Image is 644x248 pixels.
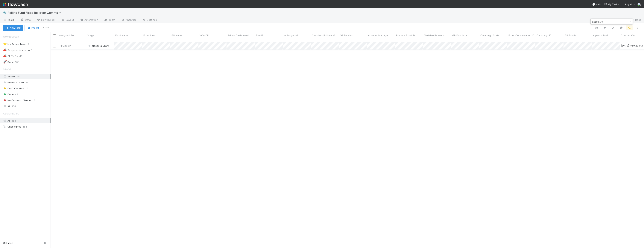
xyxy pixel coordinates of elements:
[118,17,139,23] a: Analytics
[3,60,14,64] div: Done
[3,1,28,7] img: logo-inverted-e16ddd16eac7371096b0.svg
[3,11,7,14] span: 🔩
[396,33,415,37] span: Primary Front ID
[18,17,34,23] a: Data
[15,60,23,64] span: 108
[3,74,50,79] div: Active
[256,33,263,37] span: Fixed?
[3,33,19,41] span: Saved Views
[139,17,160,23] a: Settings
[3,18,15,22] span: Tasks
[637,3,641,6] img: avatar_e8864cf0-19e8-4fe1-83d1-96e6bcd27180.png
[3,98,32,103] span: No Outreach Needed
[621,44,643,47] div: [DATE] 4:59:23 PM
[3,25,23,31] button: NewTask
[3,104,50,109] div: All
[115,33,128,37] span: Fund Name
[625,3,636,6] span: AngelList
[3,92,14,97] span: Done
[228,33,249,37] span: Admin Dashboard
[28,42,33,46] span: 0
[60,44,71,48] span: Assign
[508,33,534,37] span: Front Conversation ID
[25,80,28,85] span: 91
[171,33,182,37] span: GP Name
[58,17,77,23] a: Layout
[3,54,7,58] span: 📣
[3,80,24,85] span: Needs a Draft
[25,25,41,31] button: Import
[31,48,36,52] span: 1
[591,19,629,24] input: Search...
[101,17,118,23] a: Team
[3,54,18,58] div: All To Do
[3,86,24,91] span: Draft Created
[340,33,353,37] span: GP Emailss
[452,33,469,37] span: GP Dashboard
[3,42,7,46] span: ⭐
[200,33,209,37] span: VCA DRI
[12,104,16,109] span: 154
[34,98,35,103] span: 4
[77,17,101,23] a: Automation
[368,33,389,37] span: Account Manager
[59,33,74,37] span: Assigned To
[3,118,50,123] div: All
[424,33,445,37] span: Variable Reasons
[480,33,499,37] span: Campaign State
[3,48,7,52] span: 📣
[3,60,7,63] span: 🚀
[16,75,20,78] span: 105
[621,33,635,37] span: Created On
[537,33,552,37] span: Campaign ID
[92,44,109,47] span: Needs a Draft
[12,119,16,122] span: 154
[87,33,94,37] span: Stage
[7,11,63,15] span: Rolling Fund Fixes Rollover Comms
[3,110,19,117] span: Assigned To
[592,2,601,6] div: Help
[3,241,13,245] span: Collapse
[3,42,27,46] div: My Active Tasks
[37,18,55,22] span: Flow Builder
[628,17,644,23] a: Docs
[143,33,155,37] span: Front Link
[593,33,608,37] span: Impacts Tax?
[23,124,27,129] span: 154
[53,34,56,37] input: Toggle All Rows Selected
[284,33,298,37] span: In Progress?
[15,92,18,97] span: 49
[3,48,30,52] div: Tax priorities to do
[3,124,50,129] div: Unassigned
[19,54,26,58] span: 46
[565,33,576,37] span: GP Emails
[604,3,619,6] span: My Tasks
[43,26,49,29] small: 1 task
[25,86,28,91] span: 10
[312,33,335,37] span: Cashless Rollovers?
[3,66,11,73] span: Stage
[53,45,56,47] input: Toggle Row Selected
